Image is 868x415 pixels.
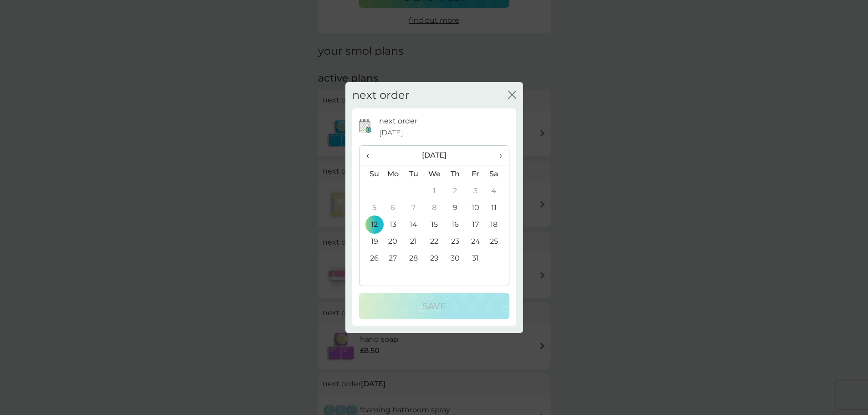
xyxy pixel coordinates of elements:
p: Save [422,299,446,313]
td: 16 [445,216,465,233]
td: 11 [486,199,508,216]
td: 5 [360,199,383,216]
td: 31 [465,250,486,266]
span: [DATE] [379,127,403,139]
th: Fr [465,165,486,183]
td: 1 [424,182,445,199]
td: 24 [465,233,486,250]
th: Sa [486,165,508,183]
th: Tu [403,165,424,183]
td: 4 [486,182,508,199]
td: 6 [383,199,404,216]
td: 10 [465,199,486,216]
th: We [424,165,445,183]
span: › [493,146,502,165]
th: Th [445,165,465,183]
td: 29 [424,250,445,266]
th: [DATE] [383,146,486,165]
td: 30 [445,250,465,266]
td: 7 [403,199,424,216]
td: 21 [403,233,424,250]
td: 15 [424,216,445,233]
td: 23 [445,233,465,250]
td: 13 [383,216,404,233]
th: Su [360,165,383,183]
td: 25 [486,233,508,250]
p: next order [379,115,417,127]
td: 12 [360,216,383,233]
td: 8 [424,199,445,216]
th: Mo [383,165,404,183]
td: 9 [445,199,465,216]
td: 18 [486,216,508,233]
td: 17 [465,216,486,233]
td: 27 [383,250,404,266]
button: Save [359,293,509,319]
td: 20 [383,233,404,250]
td: 3 [465,182,486,199]
td: 19 [360,233,383,250]
span: ‹ [366,146,376,165]
td: 28 [403,250,424,266]
td: 2 [445,182,465,199]
td: 22 [424,233,445,250]
button: close [508,91,516,100]
h2: next order [352,89,410,102]
td: 26 [360,250,383,266]
td: 14 [403,216,424,233]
